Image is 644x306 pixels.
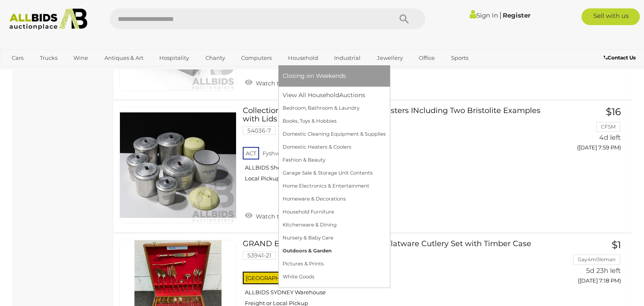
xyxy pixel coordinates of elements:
a: Contact Us [604,53,638,62]
a: Cars [6,51,29,65]
a: Register [503,11,530,19]
a: Trucks [34,51,63,65]
a: [GEOGRAPHIC_DATA] [6,65,77,79]
a: Jewellery [371,51,408,65]
a: Computers [236,51,277,65]
span: | [499,10,501,20]
a: Charity [200,51,231,65]
span: Watch this item [254,80,303,87]
a: Sign In [470,11,498,19]
a: Antiques & Art [99,51,149,65]
span: Watch this item [254,213,303,220]
a: $16 CFSM 4d left ([DATE] 7:59 PM) [551,107,623,156]
a: Industrial [329,51,366,65]
a: Collection Vintage &Retro Kitchen Canisters INcluding Two Bristolite Examples with Lids and More ... [249,107,539,188]
a: Office [413,51,440,65]
button: Search [383,8,425,29]
span: $1 [612,239,621,251]
a: Sports [446,51,474,65]
a: Watch this item [243,76,305,89]
a: Watch this item [243,209,305,222]
a: Household [283,51,324,65]
b: Contact Us [604,54,636,61]
a: Hospitality [154,51,195,65]
span: $16 [606,106,621,118]
a: $1 Gay4m0leman 5d 23h left ([DATE] 7:18 PM) [551,240,623,289]
a: Wine [68,51,93,65]
img: Allbids.com.au [5,8,92,30]
a: Sell with us [582,8,640,25]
